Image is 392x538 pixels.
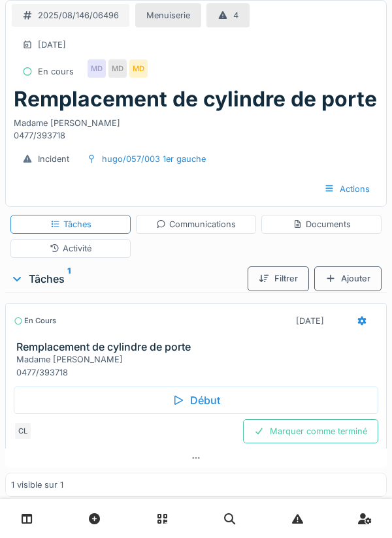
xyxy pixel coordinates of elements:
[248,266,309,291] div: Filtrer
[296,315,324,327] div: [DATE]
[102,153,206,165] div: hugo/057/003 1er gauche
[14,422,32,440] div: CL
[16,353,381,378] div: Madame [PERSON_NAME] 0477/393718
[14,315,56,326] div: En cours
[88,59,106,78] div: MD
[313,177,381,201] div: Actions
[10,271,242,287] div: Tâches
[38,39,66,51] div: [DATE]
[50,242,91,255] div: Activité
[129,59,148,78] div: MD
[14,112,378,142] div: Madame [PERSON_NAME] 0477/393718
[243,419,378,443] div: Marquer comme terminé
[11,479,63,491] div: 1 visible sur 1
[50,218,91,230] div: Tâches
[38,65,74,78] div: En cours
[38,153,69,165] div: Incident
[67,271,71,287] sup: 1
[293,218,351,230] div: Documents
[14,387,378,414] div: Début
[108,59,127,78] div: MD
[156,218,236,230] div: Communications
[146,9,190,22] div: Menuiserie
[16,341,381,353] h3: Remplacement de cylindre de porte
[314,266,382,291] div: Ajouter
[14,87,377,112] h1: Remplacement de cylindre de porte
[38,9,119,22] div: 2025/08/146/06496
[233,9,238,22] div: 4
